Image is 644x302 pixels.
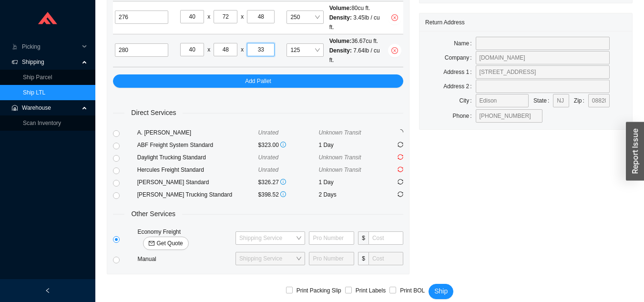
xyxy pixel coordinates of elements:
[398,154,403,160] span: sync
[329,46,384,65] div: 7.64 lb / cu ft.
[258,154,279,161] span: Unrated
[425,13,626,31] div: Return Address
[214,10,237,23] input: W
[318,140,379,150] div: 1 Day
[309,231,354,245] input: Pro Number
[280,142,286,147] span: info-circle
[388,14,401,21] span: close-circle
[137,128,258,137] div: A. [PERSON_NAME]
[137,153,258,162] div: Daylight Trucking Standard
[329,3,384,13] div: 80 cu ft.
[241,45,244,54] div: x
[258,129,279,136] span: Unrated
[368,252,403,265] input: Cost
[23,120,61,126] a: Scan Inventory
[290,11,319,23] span: 250
[329,47,352,54] span: Density:
[258,167,279,173] span: Unrated
[247,43,275,56] input: H
[388,44,401,57] button: close-circle
[22,100,79,115] span: Warehouse
[280,179,286,185] span: info-circle
[434,286,448,297] span: Ship
[396,286,429,295] span: Print BOL
[398,179,403,185] span: sync
[45,288,51,293] span: left
[443,80,475,93] label: Address 2
[124,107,183,118] span: Direct Services
[429,284,453,299] button: Ship
[258,177,319,187] div: $326.27
[135,227,234,250] div: Economy Freight
[23,89,45,96] a: Ship LTL
[280,191,286,197] span: info-circle
[329,13,384,32] div: 3.45 lb / cu ft.
[258,140,319,150] div: $323.00
[388,47,401,54] span: close-circle
[309,252,354,265] input: Pro Number
[137,165,258,175] div: Hercules Freight Standard
[137,190,258,199] div: [PERSON_NAME] Trucking Standard
[358,252,368,265] span: $
[398,191,403,197] span: sync
[23,74,52,81] a: Ship Parcel
[318,167,361,173] span: Unknown Transit
[533,94,553,107] label: State
[445,51,476,64] label: Company
[22,39,79,54] span: Picking
[180,43,204,56] input: L
[443,65,475,79] label: Address 1
[124,208,182,219] span: Other Services
[329,36,384,46] div: 36.67 cu ft.
[329,38,351,44] span: Volume:
[574,94,588,107] label: Zip
[135,254,234,264] div: Manual
[113,74,403,88] button: Add Pallet
[454,37,475,50] label: Name
[318,177,379,187] div: 1 Day
[180,10,204,23] input: L
[453,109,476,123] label: Phone
[398,167,403,172] span: sync
[245,76,271,86] span: Add Pallet
[241,12,244,21] div: x
[293,286,345,295] span: Print Packing Slip
[397,128,404,136] span: loading
[368,231,403,245] input: Cost
[143,237,188,250] button: mailGet Quote
[318,129,361,136] span: Unknown Transit
[137,177,258,187] div: [PERSON_NAME] Standard
[207,45,210,54] div: x
[156,239,183,248] span: Get Quote
[460,94,476,107] label: City
[352,286,389,295] span: Print Labels
[388,11,401,24] button: close-circle
[207,12,210,21] div: x
[137,140,258,150] div: ABF Freight System Standard
[214,43,237,56] input: W
[329,5,351,11] span: Volume:
[398,142,403,147] span: sync
[22,54,79,70] span: Shipping
[258,190,319,199] div: $398.52
[329,14,352,21] span: Density:
[358,231,368,245] span: $
[318,154,361,161] span: Unknown Transit
[290,44,319,56] span: 125
[318,190,379,199] div: 2 Days
[247,10,275,23] input: H
[149,240,154,247] span: mail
